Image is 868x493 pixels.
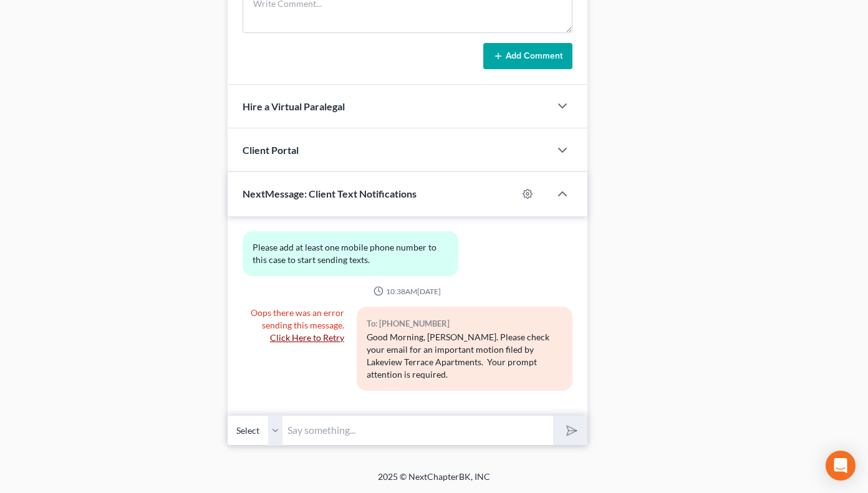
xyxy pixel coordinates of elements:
[251,307,344,330] span: Oops there was an error sending this message.
[243,286,572,297] div: 10:38AM[DATE]
[243,144,299,156] span: Client Portal
[282,415,552,446] input: Say something...
[483,43,572,69] button: Add Comment
[367,331,562,381] div: Good Morning, [PERSON_NAME]. Please check your email for an important motion filed by Lakeview Te...
[243,188,417,199] span: NextMessage: Client Text Notifications
[367,317,562,331] div: To: [PHONE_NUMBER]
[79,471,789,493] div: 2025 © NextChapterBK, INC
[270,332,344,343] a: Click Here to Retry
[253,242,438,265] span: Please add at least one mobile phone number to this case to start sending texts.
[243,100,345,112] span: Hire a Virtual Paralegal
[826,451,856,481] div: Open Intercom Messenger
